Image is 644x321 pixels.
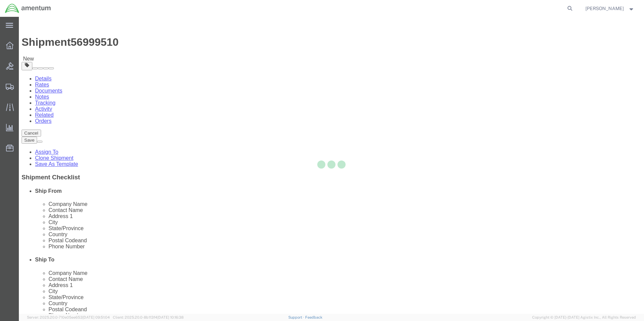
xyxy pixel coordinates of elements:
span: [DATE] 09:51:04 [83,315,110,319]
span: Client: 2025.20.0-8b113f4 [113,315,184,319]
span: Copyright © [DATE]-[DATE] Agistix Inc., All Rights Reserved [532,315,636,320]
a: Support [288,315,305,319]
span: Server: 2025.20.0-710e05ee653 [27,315,110,319]
button: [PERSON_NAME] [585,4,635,12]
img: logo [5,3,51,13]
a: Feedback [305,315,322,319]
span: [DATE] 10:16:38 [157,315,184,319]
span: Charles Serrano [585,5,624,12]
